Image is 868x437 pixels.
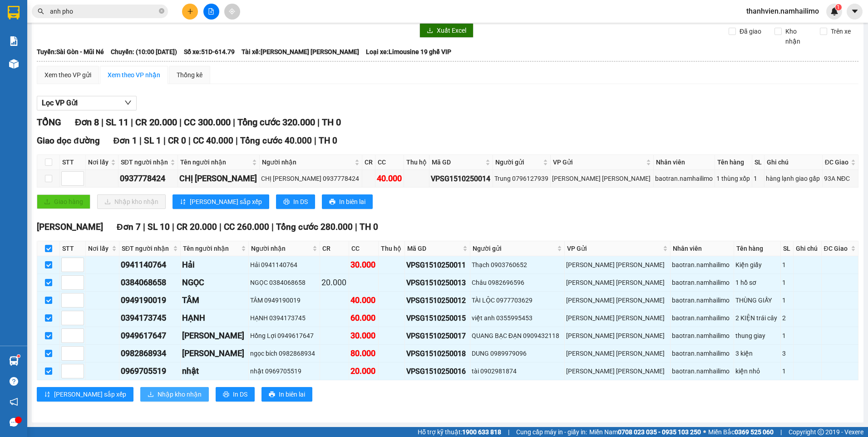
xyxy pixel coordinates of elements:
[735,348,779,358] div: 3 kiện
[250,260,318,270] div: Hải 0941140764
[148,391,154,398] span: download
[739,5,826,17] span: thanhvien.namhailimo
[566,348,669,358] div: [PERSON_NAME] [PERSON_NAME]
[672,348,732,358] div: baotran.namhailimo
[119,292,181,309] td: 0949190019
[75,117,99,128] span: Đơn 8
[418,427,501,437] span: Hỗ trợ kỹ thuật:
[182,347,247,360] div: [PERSON_NAME]
[782,278,792,288] div: 1
[9,356,19,366] img: warehouse-icon
[121,276,179,289] div: 0384068658
[830,7,838,15] img: icon-new-feature
[350,365,377,377] div: 20.000
[350,329,377,342] div: 30.000
[566,260,669,270] div: [PERSON_NAME] [PERSON_NAME]
[672,295,732,305] div: baotran.namhailimo
[87,8,108,17] span: Nhận:
[250,331,318,341] div: Hồng Lợi 0949617647
[180,157,250,167] span: Tên người nhận
[219,222,222,232] span: |
[782,260,792,270] div: 1
[182,258,247,271] div: Hải
[108,70,160,80] div: Xem theo VP nhận
[251,243,310,253] span: Người nhận
[437,25,466,35] span: Xuất Excel
[250,295,318,305] div: TÂM 0949190019
[271,222,274,232] span: |
[472,295,563,305] div: TÀI LỘC 0977703629
[216,387,255,402] button: printerIn DS
[735,295,779,305] div: THÙNG GIẤY
[764,155,822,170] th: Ghi chú
[181,327,249,345] td: Hồng Lợi
[181,363,249,380] td: nhật
[766,174,820,184] div: hàng lạnh giao gấp
[184,47,235,57] span: Số xe: 51D-614.79
[180,199,186,206] span: sort-ascending
[10,418,18,427] span: message
[566,278,669,288] div: [PERSON_NAME] [PERSON_NAME]
[131,117,133,128] span: |
[322,194,373,209] button: printerIn biên lai
[406,366,469,377] div: VPSG1510250016
[472,366,563,376] div: tài 0902981874
[339,197,365,207] span: In biên lai
[181,274,249,292] td: NGỌC
[38,8,44,15] span: search
[565,256,671,274] td: VP Phạm Ngũ Lão
[60,155,86,170] th: STT
[427,27,433,35] span: download
[101,117,104,128] span: |
[553,157,644,167] span: VP Gửi
[406,348,469,359] div: VPSG1510250018
[148,222,170,232] span: SL 10
[552,174,651,184] div: [PERSON_NAME] [PERSON_NAME]
[735,313,779,323] div: 2 KIỆN trái cây
[261,174,360,184] div: CHỊ [PERSON_NAME] 0937778424
[735,331,779,341] div: thung giay
[118,170,178,188] td: 0937778424
[44,391,50,398] span: sort-ascending
[60,241,86,256] th: STT
[181,292,249,309] td: TÂM
[121,294,179,307] div: 0949190019
[782,313,792,323] div: 2
[847,4,863,20] button: caret-down
[119,327,181,345] td: 0949617647
[224,222,269,232] span: CC 260.000
[551,170,653,188] td: VP Phạm Ngũ Lão
[88,243,110,253] span: Nơi lấy
[179,117,182,128] span: |
[321,276,348,289] div: 20.000
[187,8,193,15] span: plus
[106,117,128,128] span: SL 11
[851,7,859,15] span: caret-down
[472,348,563,358] div: DUNG 0989979096
[735,260,779,270] div: Kiện giấy
[121,329,179,342] div: 0949617647
[276,194,315,209] button: printerIn DS
[405,292,470,309] td: VPSG1510250012
[182,4,198,20] button: plus
[37,135,100,146] span: Giao dọc đường
[8,6,20,20] img: logo-vxr
[320,241,350,256] th: CR
[122,243,172,253] span: SĐT người nhận
[37,96,137,110] button: Lọc VP Gửi
[825,157,849,167] span: ĐC Giao
[735,366,779,376] div: kiện nhỏ
[818,429,824,435] span: copyright
[121,312,179,324] div: 0394173745
[495,157,541,167] span: Người gửi
[405,345,470,363] td: VPSG1510250018
[431,173,491,184] div: VPSG1510250014
[406,330,469,342] div: VPSG1510250017
[193,135,233,146] span: CC 40.000
[37,222,103,232] span: [PERSON_NAME]
[350,294,377,307] div: 40.000
[87,50,160,63] div: 0949994094
[472,313,563,323] div: việt anh 0355995453
[567,243,661,253] span: VP Gửi
[406,295,469,306] div: VPSG1510250012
